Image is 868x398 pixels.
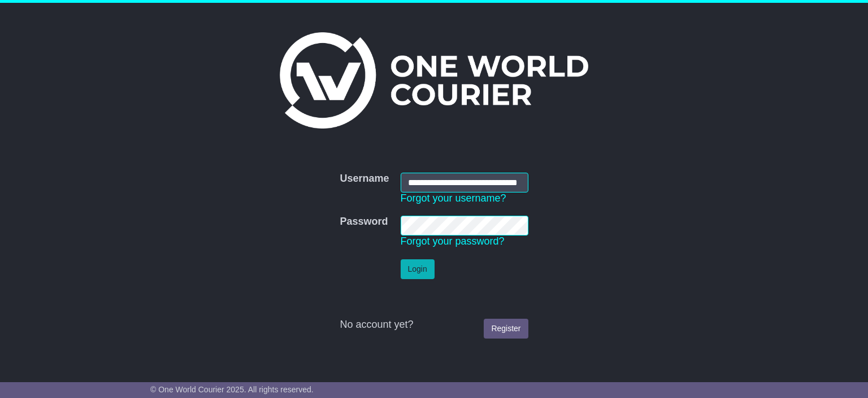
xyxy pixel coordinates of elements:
a: Register [484,319,528,339]
label: Password [340,216,388,228]
a: Forgot your password? [401,236,505,247]
div: No account yet? [340,319,528,331]
a: Forgot your username? [401,192,506,204]
img: One World [280,32,588,129]
label: Username [340,173,389,185]
button: Login [401,259,435,279]
span: © One World Courier 2025. All rights reserved. [150,385,314,394]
